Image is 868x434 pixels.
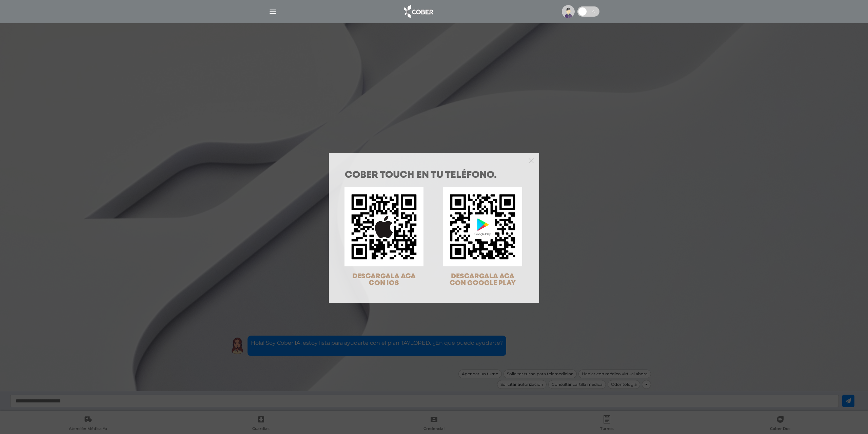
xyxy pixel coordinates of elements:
img: qr-code [443,187,522,266]
img: qr-code [344,187,423,266]
button: Close [529,157,534,163]
span: DESCARGALA ACA CON IOS [352,273,416,286]
h1: COBER TOUCH en tu teléfono. [345,171,523,180]
span: DESCARGALA ACA CON GOOGLE PLAY [450,273,516,286]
